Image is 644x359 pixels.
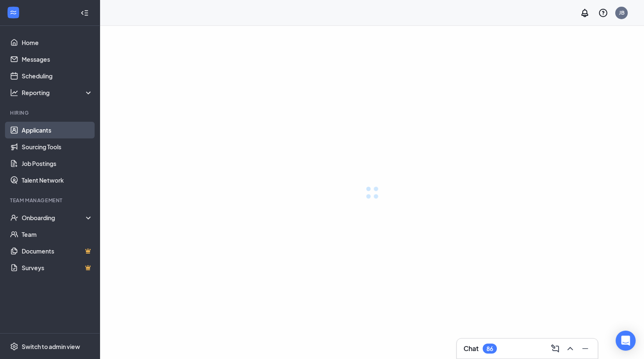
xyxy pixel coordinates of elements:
a: Messages [22,51,93,68]
a: Applicants [22,122,93,138]
button: Minimize [578,342,591,355]
svg: Settings [10,342,18,351]
a: Team [22,226,93,243]
svg: UserCheck [10,213,18,222]
div: 86 [486,345,493,352]
a: SurveysCrown [22,259,93,276]
div: JB [619,9,624,16]
a: Job Postings [22,155,93,172]
svg: QuestionInfo [598,8,608,18]
a: DocumentsCrown [22,243,93,259]
svg: Minimize [580,344,590,354]
button: ComposeMessage [548,342,561,355]
svg: ChevronUp [565,344,575,354]
div: Onboarding [22,213,93,222]
svg: Analysis [10,88,18,97]
div: Reporting [22,88,93,97]
svg: WorkstreamLogo [9,8,18,17]
svg: Notifications [580,8,590,18]
h3: Chat [464,344,479,353]
a: Scheduling [22,68,93,84]
button: ChevronUp [563,342,576,355]
a: Sourcing Tools [22,138,93,155]
div: Team Management [10,197,91,204]
div: Switch to admin view [22,342,80,351]
div: Hiring [10,109,91,116]
a: Talent Network [22,172,93,188]
svg: ComposeMessage [550,344,560,354]
svg: Collapse [80,9,89,17]
div: Open Intercom Messenger [616,331,636,351]
a: Home [22,34,93,51]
